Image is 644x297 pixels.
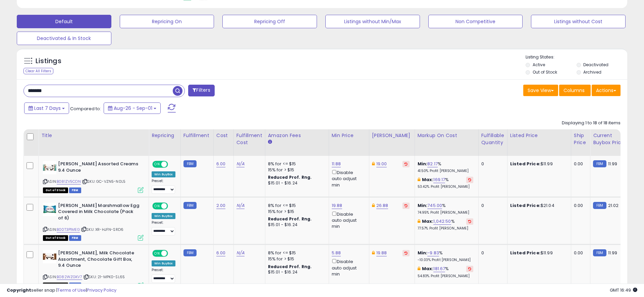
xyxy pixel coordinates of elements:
[433,265,445,272] a: 181.67
[152,132,178,139] div: Repricing
[418,226,473,231] p: 77.57% Profit [PERSON_NAME]
[332,250,341,256] a: 5.88
[610,287,637,293] span: 2025-09-12 16:49 GMT
[531,15,626,28] button: Listings without Cost
[510,161,541,167] b: Listed Price:
[83,274,125,280] span: | SKU: 21-MPK0-SL65
[592,85,621,96] button: Actions
[17,32,111,45] button: Deactivated & In Stock
[422,176,434,183] b: Max:
[152,220,175,236] div: Preset:
[236,250,245,256] a: N/A
[268,256,324,262] div: 15% for > $15
[57,179,81,184] a: B081ZV5CDN
[70,105,101,112] span: Compared to:
[268,180,324,186] div: $15.01 - $16.24
[583,69,601,75] label: Archived
[325,15,420,28] button: Listings without Min/Max
[236,161,245,167] a: N/A
[268,139,272,145] small: Amazon Fees.
[58,161,140,175] b: [PERSON_NAME] Assorted Creams 9.4 Ounce
[43,250,56,263] img: 4107jv1tl+L._SL40_.jpg
[183,132,211,139] div: Fulfillment
[43,203,56,216] img: 51Viek+mM4L._SL40_.jpg
[510,161,566,167] div: $11.99
[593,132,628,146] div: Current Buybox Price
[332,169,364,188] div: Disable auto adjust min
[332,210,364,230] div: Disable auto adjust min
[533,69,557,75] label: Out of Stock
[268,269,324,275] div: $15.01 - $16.24
[608,161,618,167] span: 11.99
[418,169,473,173] p: 41.50% Profit [PERSON_NAME]
[268,250,324,256] div: 8% for <= $15
[222,15,317,28] button: Repricing Off
[376,161,387,167] a: 19.00
[7,287,31,293] strong: Copyright
[81,227,123,232] span: | SKU: XR-HJFN-SRD6
[376,250,387,256] a: 19.88
[427,202,442,209] a: 745.00
[418,132,476,139] div: Markup on Cost
[167,162,178,167] span: OFF
[167,203,178,209] span: OFF
[418,177,473,189] div: %
[418,250,473,262] div: %
[510,250,566,256] div: $11.99
[152,268,175,283] div: Preset:
[153,203,161,209] span: ON
[57,287,86,293] a: Terms of Use
[481,250,502,256] div: 0
[418,161,473,173] div: %
[608,250,618,256] span: 11.99
[533,62,545,68] label: Active
[268,161,324,167] div: 8% for <= $15
[104,102,161,114] button: Aug-26 - Sep-01
[574,132,587,146] div: Ship Price
[236,202,245,209] a: N/A
[152,213,175,219] div: Win BuyBox
[69,235,81,241] span: FBM
[43,161,144,192] div: ASIN:
[418,266,473,278] div: %
[17,15,111,28] button: Default
[608,202,619,209] span: 21.02
[268,167,324,173] div: 15% for > $15
[236,132,262,146] div: Fulfillment Cost
[120,15,214,28] button: Repricing On
[427,250,439,256] a: -9.83
[510,202,541,209] b: Listed Price:
[418,184,473,189] p: 53.42% Profit [PERSON_NAME]
[114,105,152,112] span: Aug-26 - Sep-01
[268,132,326,139] div: Amazon Fees
[481,132,504,146] div: Fulfillable Quantity
[216,132,231,139] div: Cost
[372,132,412,139] div: [PERSON_NAME]
[415,129,478,156] th: The percentage added to the cost of goods (COGS) that forms the calculator for Min & Max prices.
[418,258,473,262] p: -10.03% Profit [PERSON_NAME]
[510,132,568,139] div: Listed Price
[57,227,80,232] a: B00T3P1MEG
[7,287,116,294] div: seller snap | |
[167,251,178,256] span: OFF
[152,179,175,194] div: Preset:
[593,202,606,209] small: FBM
[268,209,324,215] div: 15% for > $15
[574,161,585,167] div: 0.00
[510,203,566,209] div: $21.04
[593,160,606,167] small: FBM
[58,203,140,223] b: [PERSON_NAME] Marshmallow Egg Covered in Milk Chocolate (Pack of 6)
[34,105,61,112] span: Last 7 Days
[523,85,558,96] button: Save View
[332,258,364,277] div: Disable auto adjust min
[422,218,434,224] b: Max:
[562,120,621,126] div: Displaying 1 to 18 of 18 items
[268,203,324,209] div: 8% for <= $15
[268,216,312,222] b: Reduced Prof. Rng.
[268,222,324,228] div: $15.01 - $16.24
[43,203,144,240] div: ASIN:
[433,176,445,183] a: 169.17
[593,249,606,256] small: FBM
[427,161,438,167] a: 82.17
[41,132,146,139] div: Title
